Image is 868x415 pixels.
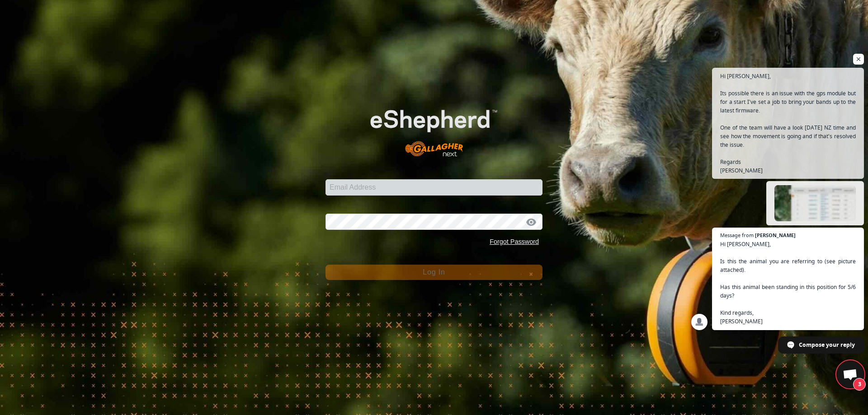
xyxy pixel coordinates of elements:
[325,179,542,196] input: Email Address
[720,72,856,175] span: Hi [PERSON_NAME], Its possible there is an issue with the gps module but for a start I've set a j...
[853,378,866,391] span: 3
[720,240,856,326] span: Hi [PERSON_NAME], Is this the animal you are referring to (see picture attached). Has this animal...
[837,361,864,388] div: Open chat
[325,265,542,280] button: Log In
[720,233,754,238] span: Message from
[755,233,796,238] span: [PERSON_NAME]
[347,92,521,166] img: E-shepherd Logo
[799,337,855,353] span: Compose your reply
[423,268,445,276] span: Log In
[490,238,539,245] a: Forgot Password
